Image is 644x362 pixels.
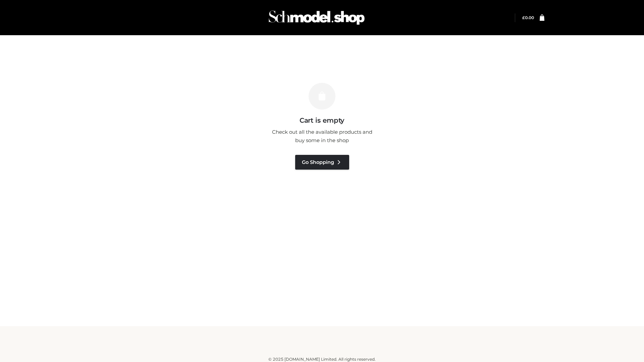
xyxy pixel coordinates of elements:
[115,116,529,124] h3: Cart is empty
[522,15,525,20] span: £
[522,15,534,20] a: £0.00
[268,128,376,145] p: Check out all the available products and buy some in the shop
[522,15,534,20] bdi: 0.00
[266,4,367,31] img: Schmodel Admin 964
[295,155,349,170] a: Go Shopping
